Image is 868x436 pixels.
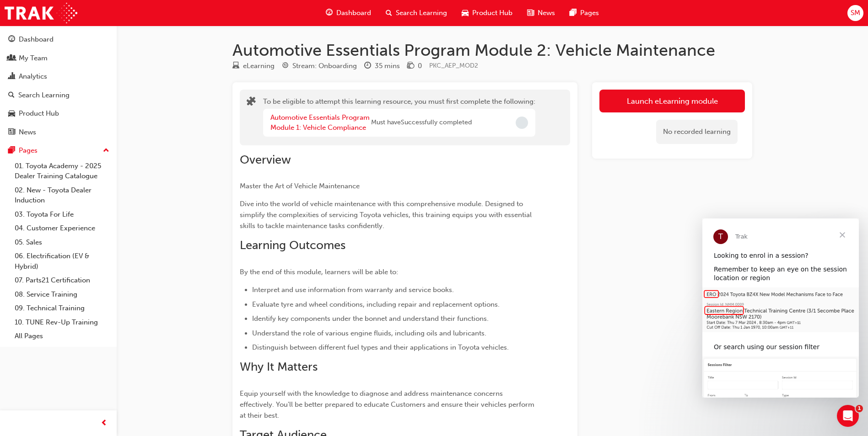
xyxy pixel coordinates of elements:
span: money-icon [407,62,414,70]
a: 01. Toyota Academy - 2025 Dealer Training Catalogue [11,159,113,183]
a: 10. TUNE Rev-Up Training [11,315,113,330]
a: car-iconProduct Hub [454,4,520,22]
span: clock-icon [364,62,371,70]
a: Automotive Essentials Program Module 1: Vehicle Compliance [270,113,370,132]
a: news-iconNews [520,4,562,22]
a: 05. Sales [11,235,113,250]
span: Learning resource code [429,62,478,69]
span: guage-icon [326,7,333,19]
div: My Team [19,53,48,64]
span: SM [851,8,860,18]
a: My Team [4,50,113,67]
span: Dive into the world of vehicle maintenance with this comprehensive module. Designed to simplify t... [240,200,534,230]
span: chart-icon [8,73,15,81]
div: Product Hub [19,108,59,119]
a: search-iconSearch Learning [378,4,454,22]
button: DashboardMy TeamAnalyticsSearch LearningProduct HubNews [4,29,113,142]
span: Why It Matters [240,360,318,374]
div: To be eligible to attempt this learning resource, you must first complete the following: [263,96,535,138]
a: 04. Customer Experience [11,221,113,235]
span: Incomplete [516,117,528,129]
button: Launch eLearning module [599,90,745,112]
span: news-icon [527,7,534,19]
a: All Pages [11,329,113,343]
button: SM [847,5,863,21]
span: up-icon [103,145,109,157]
span: Identify key components under the bonnet and understand their functions. [252,314,489,323]
span: By the end of this module, learners will be able to: [240,268,398,276]
span: pages-icon [8,147,15,155]
span: guage-icon [8,36,15,44]
span: Product Hub [472,8,512,18]
button: Pages [4,142,113,159]
span: Overview [240,153,291,167]
div: Duration [364,60,400,72]
span: people-icon [8,54,15,63]
span: search-icon [386,7,392,19]
span: puzzle-icon [247,97,256,108]
span: prev-icon [101,418,108,429]
img: Trak [5,3,77,23]
span: search-icon [8,91,15,100]
a: guage-iconDashboard [318,4,378,22]
span: Interpret and use information from warranty and service books. [252,286,454,294]
div: Stream [282,60,357,72]
div: Type [232,60,275,72]
span: news-icon [8,128,15,137]
a: 07. Parts21 Certification [11,273,113,287]
h1: Automotive Essentials Program Module 2: Vehicle Maintenance [232,40,752,60]
iframe: Intercom live chat [837,405,859,427]
div: Price [407,60,422,72]
span: Equip yourself with the knowledge to diagnose and address maintenance concerns effectively. You'l... [240,389,536,420]
span: News [538,8,555,18]
div: Dashboard [19,34,54,45]
div: 35 mins [375,61,400,71]
span: pages-icon [570,7,577,19]
div: No recorded learning [656,120,738,144]
span: Understand the role of various engine fluids, including oils and lubricants. [252,329,486,337]
span: Must have Successfully completed [371,117,472,128]
a: 08. Service Training [11,287,113,302]
a: pages-iconPages [562,4,606,22]
a: Product Hub [4,105,113,122]
span: learningResourceType_ELEARNING-icon [232,62,239,70]
span: Distinguish between different fuel types and their applications in Toyota vehicles. [252,343,509,351]
span: Dashboard [336,8,371,18]
span: 1 [856,405,863,412]
iframe: Intercom live chat message [702,218,859,398]
span: car-icon [8,110,15,118]
span: Master the Art of Vehicle Maintenance [240,182,360,190]
a: Analytics [4,68,113,85]
div: Pages [19,145,38,156]
div: 0 [418,61,422,71]
div: Search Learning [18,90,70,101]
a: 02. New - Toyota Dealer Induction [11,183,113,207]
div: Analytics [19,71,47,82]
a: Search Learning [4,87,113,104]
a: 03. Toyota For Life [11,207,113,222]
div: News [19,127,36,138]
span: Learning Outcomes [240,238,345,252]
span: Pages [580,8,599,18]
span: target-icon [282,62,289,70]
span: car-icon [462,7,469,19]
a: Dashboard [4,31,113,48]
span: Evaluate tyre and wheel conditions, including repair and replacement options. [252,300,500,308]
a: 06. Electrification (EV & Hybrid) [11,249,113,273]
div: Stream: Onboarding [292,61,357,71]
span: Search Learning [396,8,447,18]
a: 09. Technical Training [11,301,113,315]
a: News [4,124,113,141]
div: eLearning [243,61,275,71]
